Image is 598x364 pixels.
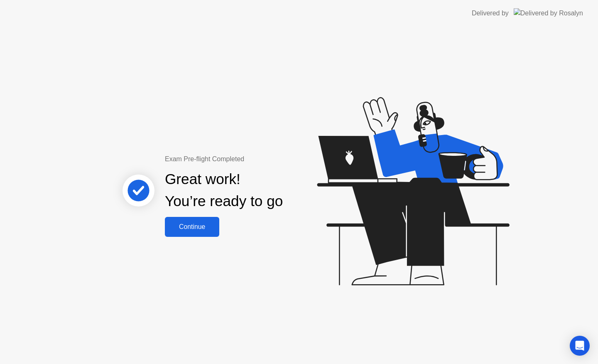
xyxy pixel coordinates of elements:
div: Continue [167,223,217,231]
div: Delivered by [472,8,509,18]
div: Exam Pre-flight Completed [165,154,336,164]
img: Delivered by Rosalyn [514,8,583,18]
button: Continue [165,217,219,237]
div: Great work! You’re ready to go [165,168,283,212]
div: Open Intercom Messenger [570,336,590,356]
